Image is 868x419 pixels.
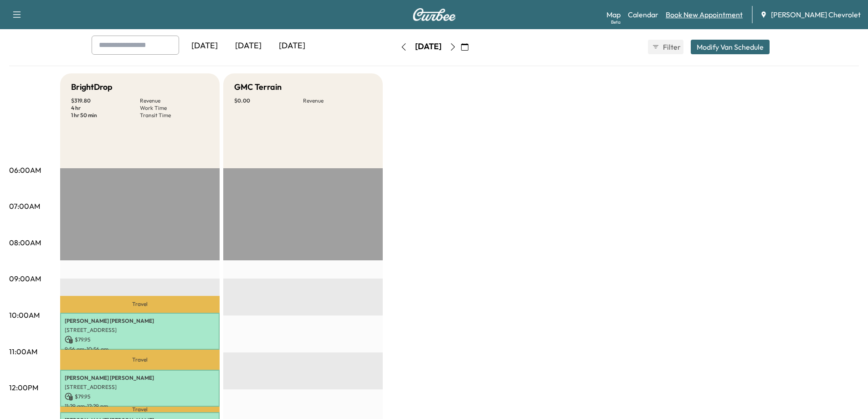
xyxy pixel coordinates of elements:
[9,310,40,321] p: 10:00AM
[65,336,215,344] p: $ 79.95
[140,97,209,104] p: Revenue
[71,97,140,104] p: $ 319.80
[183,36,226,57] div: [DATE]
[65,383,215,391] p: [STREET_ADDRESS]
[140,104,209,112] p: Work Time
[71,112,140,119] p: 1 hr 50 min
[140,112,209,119] p: Transit Time
[666,9,743,20] a: Book New Appointment
[628,9,658,20] a: Calendar
[65,326,215,334] p: [STREET_ADDRESS]
[691,40,770,54] button: Modify Van Schedule
[9,346,37,357] p: 11:00AM
[303,97,372,104] p: Revenue
[606,9,621,20] a: MapBeta
[9,165,41,176] p: 06:00AM
[65,346,215,353] p: 9:56 am - 10:56 am
[9,273,41,284] p: 09:00AM
[60,407,220,412] p: Travel
[663,41,679,52] span: Filter
[9,237,41,248] p: 08:00AM
[65,317,215,325] p: [PERSON_NAME] [PERSON_NAME]
[226,36,270,57] div: [DATE]
[412,8,456,21] img: Curbee Logo
[234,81,282,93] h5: GMC Terrain
[65,393,215,401] p: $ 79.95
[9,201,40,212] p: 07:00AM
[65,403,215,410] p: 11:29 am - 12:29 pm
[648,40,683,54] button: Filter
[71,104,140,112] p: 4 hr
[270,36,314,57] div: [DATE]
[71,81,113,93] h5: BrightDrop
[60,296,220,313] p: Travel
[234,97,303,104] p: $ 0.00
[60,350,220,370] p: Travel
[65,374,215,382] p: [PERSON_NAME] [PERSON_NAME]
[415,41,442,52] div: [DATE]
[611,19,621,26] div: Beta
[771,9,861,20] span: [PERSON_NAME] Chevrolet
[9,382,38,393] p: 12:00PM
